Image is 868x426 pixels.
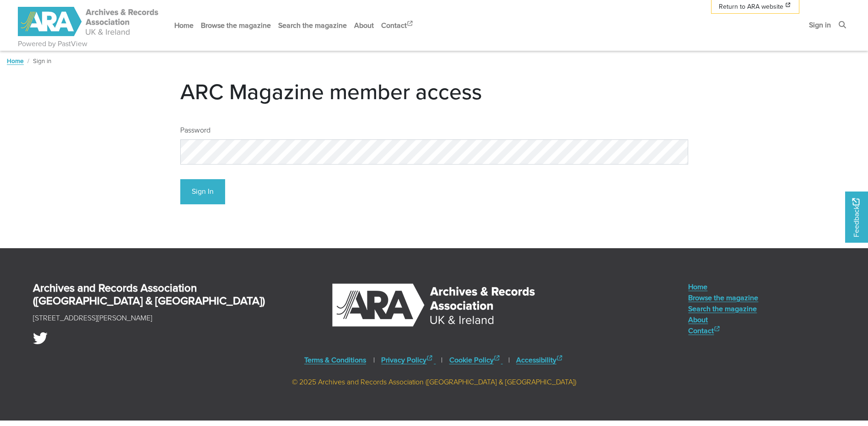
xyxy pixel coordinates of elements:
[331,281,537,329] img: Archives & Records Association (UK & Ireland)
[180,78,688,105] h1: ARC Magazine member access
[516,355,564,365] a: Accessibility
[851,198,862,237] span: Feedback
[171,13,197,37] a: Home
[350,13,377,37] a: About
[688,281,758,292] a: Home
[33,313,152,324] p: [STREET_ADDRESS][PERSON_NAME]
[688,325,758,336] a: Contact
[7,377,861,388] div: © 2025 Archives and Records Association ([GEOGRAPHIC_DATA] & [GEOGRAPHIC_DATA])
[688,292,758,303] a: Browse the magazine
[18,38,87,49] a: Powered by PastView
[688,314,758,325] a: About
[180,125,210,136] label: Password
[377,13,418,37] a: Contact
[33,280,265,309] strong: Archives and Records Association ([GEOGRAPHIC_DATA] & [GEOGRAPHIC_DATA])
[688,303,758,314] a: Search the magazine
[18,7,160,36] img: ARA - ARC Magazine | Powered by PastView
[197,13,275,37] a: Browse the magazine
[7,56,24,65] a: Home
[180,179,225,204] button: Sign In
[719,2,783,11] span: Return to ARA website
[304,355,366,365] a: Terms & Conditions
[449,355,503,365] a: Cookie Policy
[18,2,160,42] a: ARA - ARC Magazine | Powered by PastView logo
[33,56,51,65] span: Sign in
[275,13,350,37] a: Search the magazine
[381,355,436,365] a: Privacy Policy
[805,13,835,37] a: Sign in
[845,192,868,243] a: Would you like to provide feedback?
